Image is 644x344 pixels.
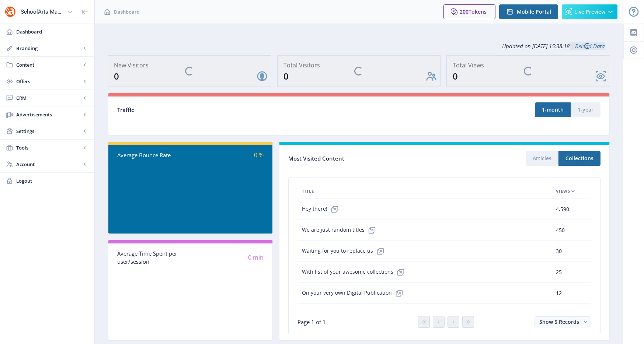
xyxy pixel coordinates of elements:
div: Average Bounce Rate [117,151,191,159]
span: Settings [16,127,81,135]
span: Hey there! [302,202,342,217]
span: Tools [16,144,81,151]
a: Reload Data [570,42,605,50]
span: Page 1 of 1 [297,318,326,326]
span: Mobile Portal [517,9,551,15]
button: Mobile Portal [499,4,558,19]
span: Offers [16,78,81,85]
span: Branding [16,45,81,52]
span: Views [556,187,570,196]
span: Dashboard [16,28,88,35]
span: 25 [556,268,562,277]
button: 1-year [571,102,601,117]
button: Articles [526,151,558,166]
button: Live Preview [562,4,617,19]
button: Show 5 Records [535,316,591,327]
button: Collections [558,151,601,166]
span: Title [302,187,314,196]
span: Logout [16,177,88,185]
div: Traffic [117,106,359,114]
div: 0 min [191,253,264,262]
button: 1-month [535,102,571,117]
span: Show 5 Records [539,318,579,325]
span: 450 [556,226,565,235]
span: Content [16,61,81,69]
span: CRM [16,94,81,102]
span: On your very own Digital Publication [302,286,407,301]
span: 4,590 [556,205,569,214]
span: 30 [556,247,562,256]
div: SchoolArts Magazine [21,4,64,20]
span: We are just random titles [302,223,379,238]
span: Dashboard [114,8,140,15]
span: With list of your awesome collections [302,265,408,280]
div: Average Time Spent per user/session [117,249,191,266]
span: 12 [556,289,562,298]
div: Updated on [DATE] 15:38:18 [108,37,610,55]
button: 200Tokens [443,4,495,19]
div: Most Visited Content [288,153,444,164]
span: Account [16,161,81,168]
span: Tokens [469,8,487,15]
span: Waiting for you to replace us [302,244,388,259]
span: 0 % [254,151,264,159]
img: properties.app_icon.png [4,6,16,18]
span: Advertisements [16,111,81,118]
span: Live Preview [574,9,605,15]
